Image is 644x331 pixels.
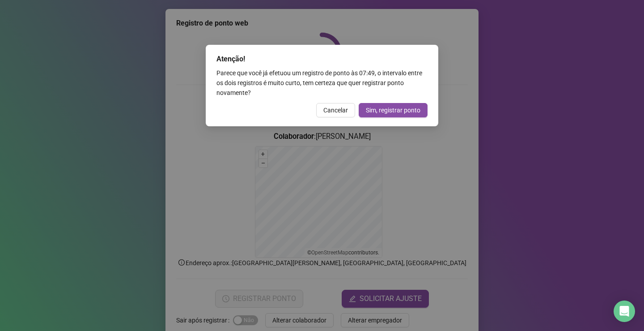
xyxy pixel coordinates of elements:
span: Cancelar [323,105,348,115]
button: Cancelar [316,103,355,117]
div: Atenção! [216,54,428,64]
button: Sim, registrar ponto [359,103,428,117]
div: Open Intercom Messenger [614,301,635,322]
span: Sim, registrar ponto [366,105,420,115]
div: Parece que você já efetuou um registro de ponto às 07:49 , o intervalo entre os dois registros é ... [216,68,428,98]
